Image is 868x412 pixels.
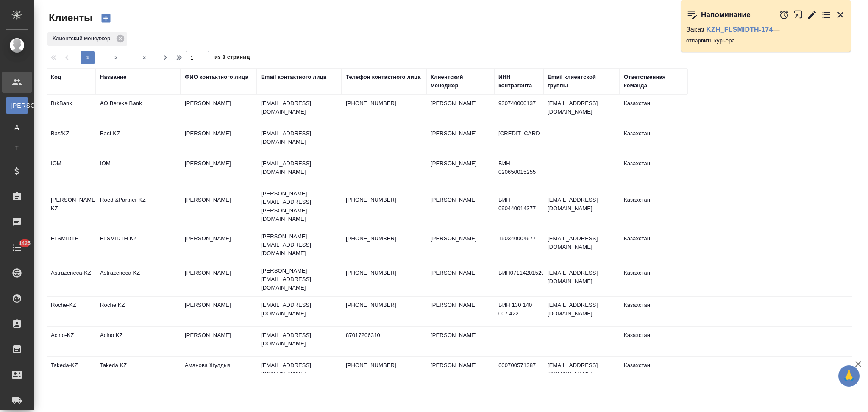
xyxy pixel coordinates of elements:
p: [EMAIL_ADDRESS][DOMAIN_NAME] [261,99,337,116]
a: [PERSON_NAME] [6,97,28,114]
td: [PERSON_NAME] [426,125,494,155]
button: 🙏 [838,365,860,387]
p: отпарвить курьера [686,36,846,45]
td: Roedl&Partner KZ [96,192,181,221]
td: [PERSON_NAME] [426,297,494,326]
button: Перейти в todo [821,10,832,20]
td: Казахстан [620,155,687,185]
p: 87017206310 [346,331,422,340]
td: Казахстан [620,327,687,356]
p: [PHONE_NUMBER] [346,301,422,309]
td: [EMAIL_ADDRESS][DOMAIN_NAME] [543,230,620,260]
button: Редактировать [807,10,817,20]
p: Клиентский менеджер [53,34,113,43]
div: Ответственная команда [624,73,683,90]
td: 930740000137 [494,95,543,125]
td: [CREDIT_CARD_NUMBER] [494,125,543,155]
span: из 3 страниц [214,52,250,64]
span: [PERSON_NAME] [11,101,23,110]
td: Basf KZ [96,125,181,155]
button: Открыть в новой вкладке [793,6,803,24]
td: БИН071142015205 [494,264,543,294]
td: [PERSON_NAME] [426,230,494,260]
td: Takeda KZ [96,357,181,387]
div: Email контактного лица [261,73,326,81]
td: [EMAIL_ADDRESS][DOMAIN_NAME] [543,264,620,294]
td: [PERSON_NAME] [181,192,257,221]
td: [PERSON_NAME] [426,327,494,356]
p: [PHONE_NUMBER] [346,99,422,108]
p: [EMAIL_ADDRESS][DOMAIN_NAME] [261,361,337,378]
div: Email клиентской группы [548,73,615,90]
td: 600700571387 [494,357,543,387]
p: [PHONE_NUMBER] [346,234,422,243]
button: Закрыть [835,10,846,20]
td: [PERSON_NAME] [426,155,494,185]
td: Казахстан [620,297,687,326]
td: Казахстан [620,192,687,221]
span: 🙏 [842,367,856,385]
td: BasfKZ [47,125,96,155]
div: Клиентский менеджер [47,32,127,46]
button: 3 [138,51,151,64]
div: Клиентский менеджер [431,73,490,90]
p: [PHONE_NUMBER] [346,269,422,277]
td: [PERSON_NAME] [426,357,494,387]
td: БИН 020650015255 [494,155,543,185]
td: Казахстан [620,230,687,260]
td: Roche KZ [96,297,181,326]
td: Казахстан [620,264,687,294]
div: ИНН контрагента [498,73,539,90]
td: Казахстан [620,357,687,387]
p: [EMAIL_ADDRESS][DOMAIN_NAME] [261,331,337,348]
td: Astrazeneca-KZ [47,264,96,294]
td: [PERSON_NAME] [181,95,257,125]
td: [PERSON_NAME] [181,155,257,185]
td: [PERSON_NAME] [181,327,257,356]
a: 1425 [2,237,32,258]
td: BrkBank [47,95,96,125]
td: [PERSON_NAME] [426,95,494,125]
p: Заказ — [686,25,846,34]
td: Astrazeneca KZ [96,264,181,294]
td: БИН 090440014377 [494,192,543,221]
td: Аманова Жулдыз [181,357,257,387]
td: Казахстан [620,125,687,155]
p: [PHONE_NUMBER] [346,196,422,204]
td: IOM [96,155,181,185]
div: Название [100,73,126,81]
span: Клиенты [47,11,92,25]
td: [PERSON_NAME] [426,264,494,294]
td: Acino KZ [96,327,181,356]
td: Казахстан [620,95,687,125]
td: [PERSON_NAME] [181,264,257,294]
span: 1425 [14,239,36,248]
span: 2 [109,53,123,62]
button: Отложить [779,10,789,20]
p: [PERSON_NAME][EMAIL_ADDRESS][DOMAIN_NAME] [261,232,337,258]
td: Acino-KZ [47,327,96,356]
a: Д [6,118,28,135]
td: БИН 130 140 007 422 [494,297,543,326]
td: [EMAIL_ADDRESS][DOMAIN_NAME] [543,192,620,221]
td: IOM [47,155,96,185]
td: Takeda-KZ [47,357,96,387]
a: KZH_FLSMIDTH-174 [706,26,773,33]
p: [EMAIL_ADDRESS][DOMAIN_NAME] [261,129,337,146]
td: [EMAIL_ADDRESS][DOMAIN_NAME] [543,95,620,125]
td: [EMAIL_ADDRESS][DOMAIN_NAME] [543,357,620,387]
a: Т [6,139,28,156]
p: [PHONE_NUMBER] [346,361,422,370]
div: Код [51,73,61,81]
p: [PERSON_NAME][EMAIL_ADDRESS][PERSON_NAME][DOMAIN_NAME] [261,189,337,223]
td: Roche-KZ [47,297,96,326]
td: [PERSON_NAME] [181,297,257,326]
div: ФИО контактного лица [185,73,248,81]
td: [PERSON_NAME] [181,230,257,260]
td: [PERSON_NAME]-KZ [47,192,96,221]
td: FLSMIDTH [47,230,96,260]
span: Д [11,122,23,131]
span: Т [11,144,23,152]
button: Создать [96,11,116,25]
p: Напоминание [701,11,751,19]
